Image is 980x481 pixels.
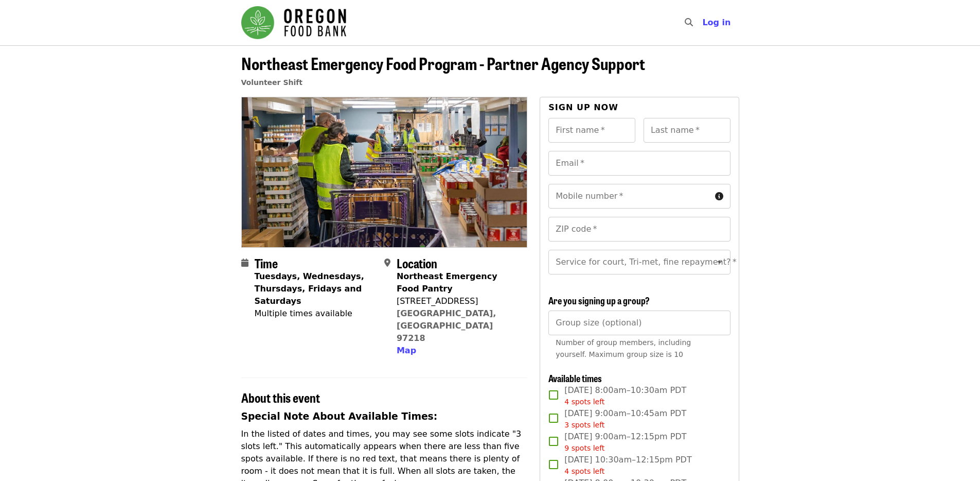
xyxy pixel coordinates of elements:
[255,271,364,306] strong: Tuesdays, Wednesdays, Thursdays, Fridays and Saturdays
[702,18,730,27] span: Log in
[241,78,303,87] a: Volunteer Shift
[255,307,376,320] div: Multiple times available
[241,411,438,422] strong: Special Note About Available Times:
[556,338,691,358] span: Number of group members, including yourself. Maximum group size is 10
[548,294,650,307] span: Are you signing up a group?
[397,254,437,272] span: Location
[241,6,346,39] img: Oregon Food Bank - Home
[564,398,604,406] span: 4 spots left
[397,295,519,307] div: [STREET_ADDRESS]
[694,12,739,33] button: Log in
[255,254,278,272] span: Time
[384,258,390,268] i: map-marker-alt icon
[548,311,730,335] input: [object Object]
[564,467,604,475] span: 4 spots left
[548,371,602,385] span: Available times
[564,407,686,431] span: [DATE] 9:00am–10:45am PDT
[397,345,416,357] button: Map
[564,431,686,454] span: [DATE] 9:00am–12:15pm PDT
[564,384,686,407] span: [DATE] 8:00am–10:30am PDT
[564,454,691,477] span: [DATE] 10:30am–12:15pm PDT
[644,118,730,143] input: Last name
[564,444,604,452] span: 9 spots left
[397,308,496,343] a: [GEOGRAPHIC_DATA], [GEOGRAPHIC_DATA] 97218
[712,255,727,269] button: Open
[241,388,320,406] span: About this event
[548,217,730,242] input: ZIP code
[564,421,604,429] span: 3 spots left
[548,151,730,176] input: Email
[241,258,248,268] i: calendar icon
[397,346,416,355] span: Map
[397,271,497,294] strong: Northeast Emergency Food Pantry
[685,18,693,27] i: search icon
[715,192,723,201] i: circle-info icon
[242,97,527,247] img: Northeast Emergency Food Program - Partner Agency Support organized by Oregon Food Bank
[699,10,707,35] input: Search
[241,51,645,75] span: Northeast Emergency Food Program - Partner Agency Support
[548,184,710,209] input: Mobile number
[548,118,635,143] input: First name
[548,102,618,112] span: Sign up now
